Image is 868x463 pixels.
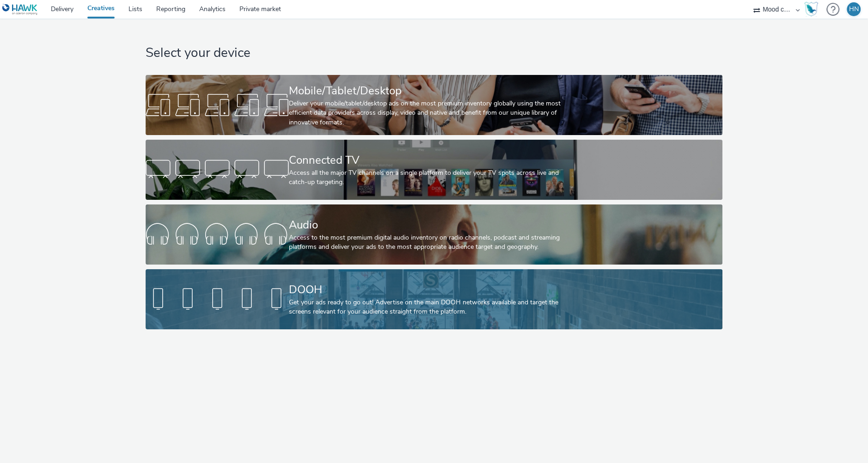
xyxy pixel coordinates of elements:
a: Connected TVAccess all the major TV channels on a single platform to deliver your TV spots across... [146,140,722,200]
a: AudioAccess to the most premium digital audio inventory on radio channels, podcast and streaming ... [146,204,722,265]
div: Get your ads ready to go out! Advertise on the main DOOH networks available and target the screen... [289,298,575,317]
a: DOOHGet your ads ready to go out! Advertise on the main DOOH networks available and target the sc... [146,269,722,329]
div: Deliver your mobile/tablet/desktop ads on the most premium inventory globally using the most effi... [289,99,575,127]
div: Access all the major TV channels on a single platform to deliver your TV spots across live and ca... [289,168,575,187]
h1: Select your device [146,44,722,62]
div: DOOH [289,282,575,298]
div: Mobile/Tablet/Desktop [289,83,575,99]
a: Mobile/Tablet/DesktopDeliver your mobile/tablet/desktop ads on the most premium inventory globall... [146,75,722,135]
img: undefined Logo [2,4,38,15]
img: Hawk Academy [804,2,818,17]
div: Audio [289,217,575,233]
div: Access to the most premium digital audio inventory on radio channels, podcast and streaming platf... [289,233,575,252]
a: Hawk Academy [804,2,822,17]
div: HN [849,2,859,16]
div: Connected TV [289,152,575,168]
